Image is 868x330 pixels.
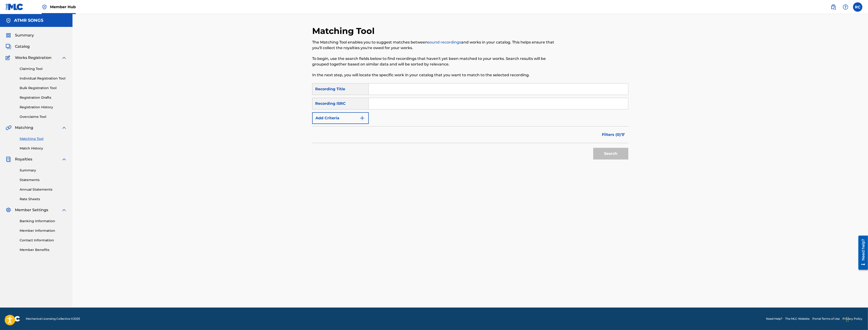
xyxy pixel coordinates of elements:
[846,312,849,326] div: Drag
[312,56,556,67] p: To begin, use the search fields below to find recordings that haven't yet been matched to your wo...
[841,2,850,12] div: Help
[843,4,848,10] img: help
[15,207,48,213] span: Member Settings
[602,132,621,138] span: Filters ( 0 )
[20,95,67,100] a: Registration Drafts
[312,72,556,78] p: In the next step, you will locate the specific work in your catalog that you want to match to the...
[829,2,838,12] a: Public Search
[42,4,47,10] img: Top Rightsholder
[50,4,76,10] span: Member Hub
[20,168,67,173] a: Summary
[6,33,34,38] a: SummarySummary
[845,308,868,330] iframe: Chat Widget
[6,44,30,49] a: CatalogCatalog
[61,156,67,162] img: expand
[20,247,67,252] a: Member Benefits
[6,55,12,61] img: Works Registration
[15,44,30,49] span: Catalog
[599,129,628,141] button: Filters (0)
[20,66,67,71] a: Claiming Tool
[853,2,862,12] div: User Menu
[831,4,836,10] img: search
[6,4,24,10] img: MLC Logo
[15,125,33,131] span: Matching
[6,33,11,38] img: Summary
[6,207,11,213] img: Member Settings
[26,317,80,321] span: Mechanical Licensing Collective © 2025
[312,26,377,36] h2: Matching Tool
[14,18,43,23] h5: ATMR SONGS
[6,44,11,49] img: Catalog
[15,55,51,61] span: Works Registration
[312,112,369,124] button: Add Criteria
[312,83,628,162] form: Search Form
[621,133,625,136] img: filter
[20,238,67,243] a: Contact Information
[15,156,32,162] span: Royalties
[20,146,67,151] a: Match History
[6,18,11,23] img: Accounts
[20,178,67,182] a: Statements
[312,40,556,51] p: The Matching Tool enables you to suggest matches between and works in your catalog. This helps en...
[20,105,67,110] a: Registration History
[766,317,782,321] a: Need Help?
[785,317,810,321] a: The MLC Website
[15,33,34,38] span: Summary
[20,197,67,202] a: Rate Sheets
[428,40,461,44] a: sound recordings
[20,76,67,81] a: Individual Registration Tool
[61,207,67,213] img: expand
[20,187,67,192] a: Annual Statements
[6,156,11,162] img: Royalties
[20,86,67,91] a: Bulk Registration Tool
[20,136,67,141] a: Matching Tool
[855,234,868,271] iframe: Resource Center
[359,115,365,121] img: 9d2ae6d4665cec9f34b9.svg
[20,114,67,119] a: Overclaims Tool
[6,125,11,131] img: Matching
[61,125,67,131] img: expand
[20,228,67,233] a: Member Information
[843,317,862,321] a: Privacy Policy
[20,219,67,224] a: Banking Information
[812,317,840,321] a: Portal Terms of Use
[6,316,20,322] img: logo
[61,55,67,61] img: expand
